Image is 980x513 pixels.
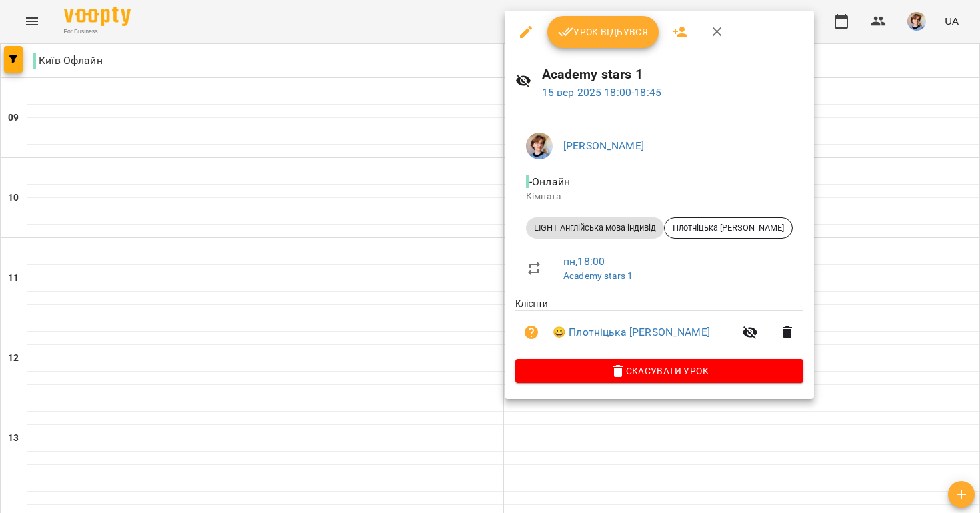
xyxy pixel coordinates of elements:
[526,363,793,379] span: Скасувати Урок
[526,175,573,188] span: - Онлайн
[542,64,803,85] h6: Academy stars 1
[558,24,649,40] span: Урок відбувся
[515,316,547,348] button: Візит ще не сплачено. Додати оплату?
[563,139,644,152] a: [PERSON_NAME]
[563,270,633,281] a: Academy stars 1
[665,222,792,234] span: Плотніцька [PERSON_NAME]
[664,217,793,239] div: Плотніцька [PERSON_NAME]
[515,297,803,359] ul: Клієнти
[547,16,659,48] button: Урок відбувся
[515,359,803,383] button: Скасувати Урок
[563,255,605,268] a: пн , 18:00
[526,133,553,159] img: 139762f8360b8d23236e3ef819c7dd37.jpg
[553,324,710,340] a: 😀 Плотніцька [PERSON_NAME]
[526,222,664,234] span: LIGHT Англійська мова індивід
[526,190,793,203] p: Кімната
[542,86,661,99] a: 15 вер 2025 18:00-18:45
